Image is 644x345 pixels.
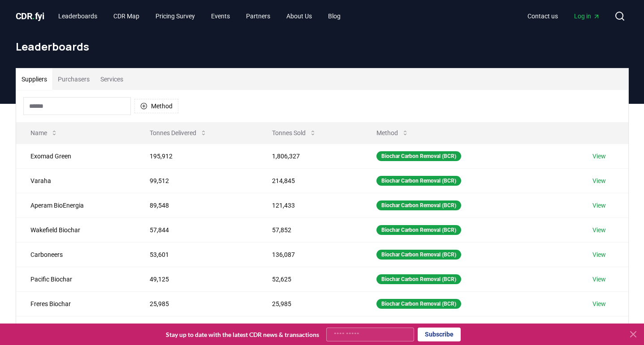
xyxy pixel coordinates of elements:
td: Carboneers [16,242,135,267]
div: Biochar Carbon Removal (BCR) [376,274,461,284]
h1: Leaderboards [16,39,629,54]
td: 195,912 [135,144,258,168]
button: Suppliers [16,68,52,90]
td: 89,548 [135,193,258,217]
td: Pacific Biochar [16,267,135,291]
button: Tonnes Sold [265,124,324,142]
button: Method [369,124,416,142]
button: Method [134,99,178,113]
a: Pricing Survey [148,8,202,24]
td: 57,852 [258,217,362,242]
a: Leaderboards [51,8,104,24]
div: Biochar Carbon Removal (BCR) [376,151,461,161]
a: View [592,226,606,234]
div: Biochar Carbon Removal (BCR) [376,200,461,210]
a: View [592,275,606,284]
td: Wakefield Biochar [16,217,135,242]
div: Biochar Carbon Removal (BCR) [376,250,461,260]
td: 214,845 [258,168,362,193]
td: 25,985 [258,291,362,316]
td: Freres Biochar [16,291,135,316]
a: View [592,201,606,210]
td: 121,433 [258,193,362,217]
a: View [592,250,606,259]
a: Blog [321,8,348,24]
td: 53,601 [135,242,258,267]
a: About Us [279,8,319,24]
a: View [592,176,606,185]
a: View [592,299,606,308]
nav: Main [520,8,607,24]
a: Log in [567,8,607,24]
button: Tonnes Delivered [143,124,214,142]
td: 57,844 [135,217,258,242]
span: . [32,11,35,21]
a: CDR Map [106,8,147,24]
a: Partners [239,8,277,24]
td: 23,320 [135,316,258,341]
td: 34,437 [258,316,362,341]
div: Biochar Carbon Removal (BCR) [376,176,461,186]
a: Events [204,8,237,24]
td: 1,806,327 [258,144,362,168]
button: Name [23,124,65,142]
a: View [592,152,606,161]
td: Planboo [16,316,135,341]
div: Biochar Carbon Removal (BCR) [376,225,461,235]
td: 136,087 [258,242,362,267]
a: Contact us [520,8,565,24]
td: Exomad Green [16,144,135,168]
div: Biochar Carbon Removal (BCR) [376,299,461,309]
td: 99,512 [135,168,258,193]
button: Services [95,68,129,90]
span: Log in [574,12,600,21]
button: Purchasers [52,68,95,90]
td: Varaha [16,168,135,193]
td: 25,985 [135,291,258,316]
td: 49,125 [135,267,258,291]
a: CDR.fyi [16,10,44,22]
nav: Main [51,8,348,24]
td: Aperam BioEnergia [16,193,135,217]
td: 52,625 [258,267,362,291]
span: CDR fyi [16,11,44,21]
